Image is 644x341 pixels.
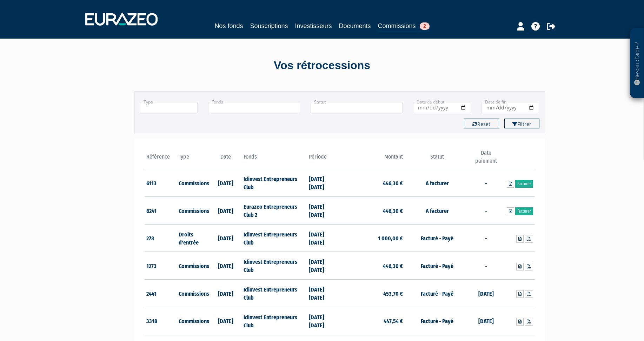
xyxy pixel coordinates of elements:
[515,180,533,188] a: Facturer
[405,169,470,197] td: A facturer
[307,280,340,307] td: [DATE] [DATE]
[242,169,307,197] td: Idinvest Entrepreneurs Club
[145,197,177,225] td: 6241
[145,224,177,252] td: 278
[470,252,502,280] td: -
[242,307,307,335] td: Idinvest Entrepreneurs Club
[177,252,210,280] td: Commissions
[405,280,470,307] td: Facturé - Payé
[340,149,405,169] th: Montant
[210,252,242,280] td: [DATE]
[242,252,307,280] td: Idinvest Entrepreneurs Club
[177,169,210,197] td: Commissions
[145,252,177,280] td: 1273
[307,169,340,197] td: [DATE] [DATE]
[378,21,430,32] a: Commissions2
[214,21,243,31] a: Nos fonds
[122,58,522,74] div: Vos rétrocessions
[307,252,340,280] td: [DATE] [DATE]
[307,149,340,169] th: Période
[515,207,533,215] a: Facturer
[145,280,177,307] td: 2441
[340,307,405,335] td: 447,54 €
[340,252,405,280] td: 446,30 €
[145,169,177,197] td: 6113
[85,13,158,26] img: 1732889491-logotype_eurazeo_blanc_rvb.png
[210,149,242,169] th: Date
[405,252,470,280] td: Facturé - Payé
[250,21,288,31] a: Souscriptions
[405,307,470,335] td: Facturé - Payé
[470,224,502,252] td: -
[405,224,470,252] td: Facturé - Payé
[420,22,430,30] span: 2
[464,119,499,128] button: Reset
[242,197,307,225] td: Eurazeo Entrepreneurs Club 2
[470,197,502,225] td: -
[405,197,470,225] td: A facturer
[307,197,340,225] td: [DATE] [DATE]
[177,307,210,335] td: Commissions
[470,280,502,307] td: [DATE]
[210,307,242,335] td: [DATE]
[177,280,210,307] td: Commissions
[470,307,502,335] td: [DATE]
[210,224,242,252] td: [DATE]
[307,224,340,252] td: [DATE] [DATE]
[177,149,210,169] th: Type
[295,21,332,31] a: Investisseurs
[405,149,470,169] th: Statut
[307,307,340,335] td: [DATE] [DATE]
[340,197,405,225] td: 446,30 €
[504,119,539,128] button: Filtrer
[242,149,307,169] th: Fonds
[470,149,502,169] th: Date paiement
[210,197,242,225] td: [DATE]
[242,224,307,252] td: Idinvest Entrepreneurs Club
[145,149,177,169] th: Référence
[340,224,405,252] td: 1 000,00 €
[177,224,210,252] td: Droits d'entrée
[177,197,210,225] td: Commissions
[340,280,405,307] td: 453,70 €
[242,280,307,307] td: Idinvest Entrepreneurs Club
[470,169,502,197] td: -
[339,21,371,31] a: Documents
[145,307,177,335] td: 3318
[210,280,242,307] td: [DATE]
[210,169,242,197] td: [DATE]
[340,169,405,197] td: 446,30 €
[633,32,641,95] p: Besoin d'aide ?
